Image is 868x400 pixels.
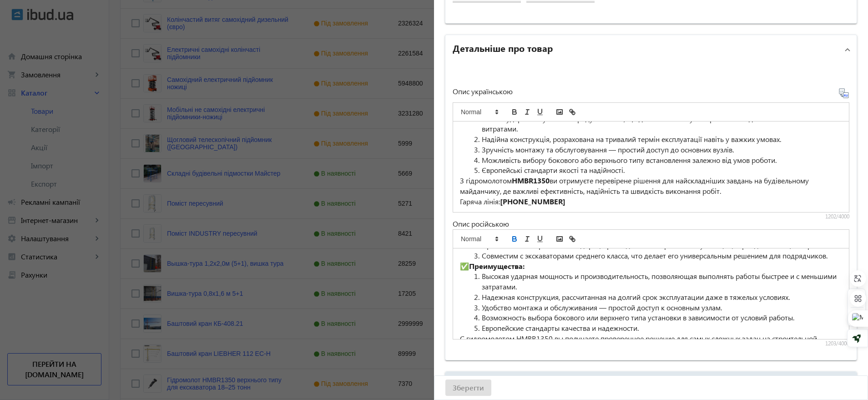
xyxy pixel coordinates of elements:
[471,323,842,334] li: Европейские стандарты качества и надежности.
[445,372,857,394] mat-expansion-panel-header: Характеристики
[471,134,842,145] li: Надійна конструкція, розрахована на тривалий термін експлуатації навіть у важких умовах.
[469,261,525,271] strong: Преимущества:
[521,106,534,117] button: italic
[838,88,849,99] svg-icon: Перекласти на рос.
[453,375,525,387] h2: Характеристики
[553,233,566,244] button: image
[500,197,565,206] strong: [PHONE_NUMBER]
[471,271,842,292] li: Высокая ударная мощность и производительность, позволяющая выполнять работы быстрее и с меньшими ...
[453,219,509,228] span: Опис російською
[453,340,849,347] div: 1203/4000
[460,261,842,272] p: ✅
[453,213,849,220] div: 1202/4000
[471,165,842,176] li: Європейські стандарти якості та надійності.
[460,197,842,207] p: Гаряча лінія:
[471,251,842,261] li: Совместим с экскаваторами среднего класса, что делает его универсальным решением для подрядчиков.
[534,233,546,244] button: underline
[512,176,550,185] strong: HMBR1350
[471,145,842,155] li: Зручність монтажу та обслуговування — простий доступ до основних вузлів.
[453,41,553,54] h2: Детальніше про товар
[471,303,842,313] li: Удобство монтажа и обслуживания — простой доступ к основным узлам.
[471,114,842,134] li: Висока ударна потужність і продуктивність, що дозволяє виконувати роботи швидше та з меншими витр...
[534,106,546,117] button: underline
[471,155,842,166] li: Можливість вибору бокового або верхнього типу встановлення залежно від умов роботи.
[453,86,513,96] span: Опис українською
[471,292,842,303] li: Надежная конструкция, рассчитанная на долгий срок эксплуатации даже в тяжелых условиях.
[460,176,842,196] p: З гідромолотом ви отримуєте перевірене рішення для найскладніших завдань на будівельному майданчи...
[566,106,579,117] button: link
[508,233,521,244] button: bold
[445,64,857,360] div: Детальніше про товар
[445,35,857,64] mat-expansion-panel-header: Детальніше про товар
[553,106,566,117] button: image
[508,106,521,117] button: bold
[566,233,579,244] button: link
[460,334,842,354] p: С гидромолотом HMBR1350 вы получаете проверенное решение для самых сложных задач на строительной ...
[521,233,534,244] button: italic
[471,313,842,323] li: Возможность выбора бокового или верхнего типа установки в зависимости от условий работы.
